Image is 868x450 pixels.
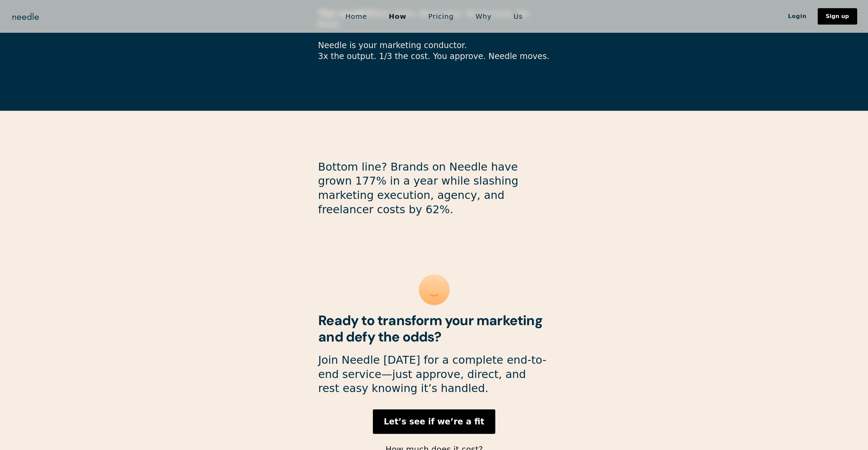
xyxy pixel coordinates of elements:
[318,9,550,62] p: More shots. More wins. No burnout. No bloat. ‍ Needle is your marketing conductor. 3x the output....
[465,9,502,24] a: Why
[502,9,533,24] a: Us
[417,9,465,24] a: Pricing
[818,8,857,25] a: Sign up
[318,160,550,217] p: Bottom line? Brands on Needle have grown 177% in a year while slashing marketing execution, agenc...
[318,353,550,396] p: Join Needle [DATE] for a complete end-to-end service—just approve, direct, and rest easy knowing ...
[378,9,417,24] a: How
[826,14,849,19] div: Sign up
[373,409,495,434] a: Let’s see if we’re a fit
[384,417,484,426] strong: Let’s see if we’re a fit
[318,312,550,345] h2: Ready to transform your marketing and defy the odds?
[777,11,818,22] a: Login
[335,9,378,24] a: Home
